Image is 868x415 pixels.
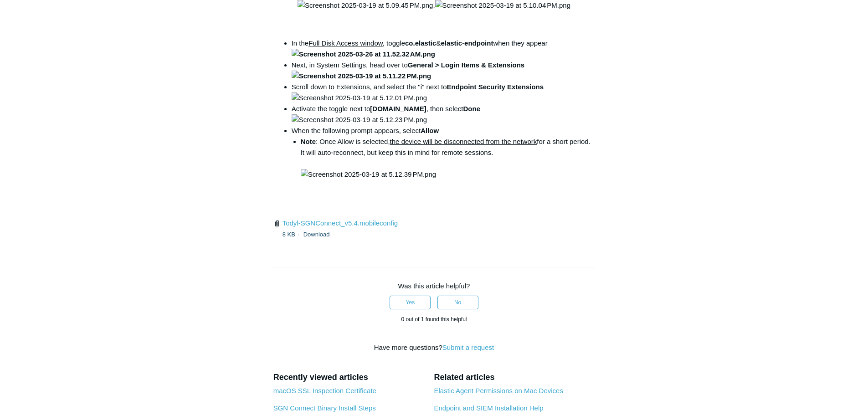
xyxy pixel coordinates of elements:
[301,169,436,180] img: Screenshot 2025-03-19 at 5.12.39 PM.png
[292,92,427,103] img: Screenshot 2025-03-19 at 5.12.01 PM.png
[273,387,376,395] a: macOS SSL Inspection Certificate
[437,296,478,309] button: This article was not helpful
[292,125,595,180] li: When the following prompt appears, select
[308,39,383,47] span: Full Disk Access window
[282,231,302,238] span: 8 KB
[292,103,595,125] li: Activate the toggle next to , then select
[434,371,595,384] h2: Related articles
[301,136,595,180] li: : Once Allow is selected, for a short period. It will auto-reconnect, but keep this in mind for r...
[463,105,481,113] strong: Done
[398,282,470,290] span: Was this article helpful?
[390,138,537,145] span: the device will be disconnected from the network
[282,219,398,227] a: Todyl-SGNConnect_v5.4.mobileconfig
[441,39,493,47] strong: elastic-endpoint
[301,138,316,145] strong: Note
[303,231,330,238] a: Download
[292,60,595,82] li: Next, in System Settings, head over to
[447,83,544,91] strong: Endpoint Security Extensions
[292,82,595,103] li: Scroll down to Extensions, and select the "i" next to
[401,316,467,323] span: 0 out of 1 found this helpful
[292,49,435,60] img: Screenshot 2025-03-26 at 11.52.32 AM.png
[390,296,431,309] button: This article was helpful
[292,114,427,125] img: Screenshot 2025-03-19 at 5.12.23 PM.png
[273,404,376,412] a: SGN Connect Binary Install Steps
[292,71,431,82] img: Screenshot 2025-03-19 at 5.11.22 PM.png
[434,404,543,412] a: Endpoint and SIEM Installation Help
[292,61,524,80] strong: General > Login Items & Extensions
[370,105,426,113] strong: [DOMAIN_NAME]
[421,127,439,134] strong: Allow
[273,343,595,353] div: Have more questions?
[442,343,494,351] a: Submit a request
[292,38,595,60] li: In the , toggle & when they appear
[273,371,425,384] h2: Recently viewed articles
[434,387,563,395] a: Elastic Agent Permissions on Mac Devices
[405,39,436,47] strong: co.elastic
